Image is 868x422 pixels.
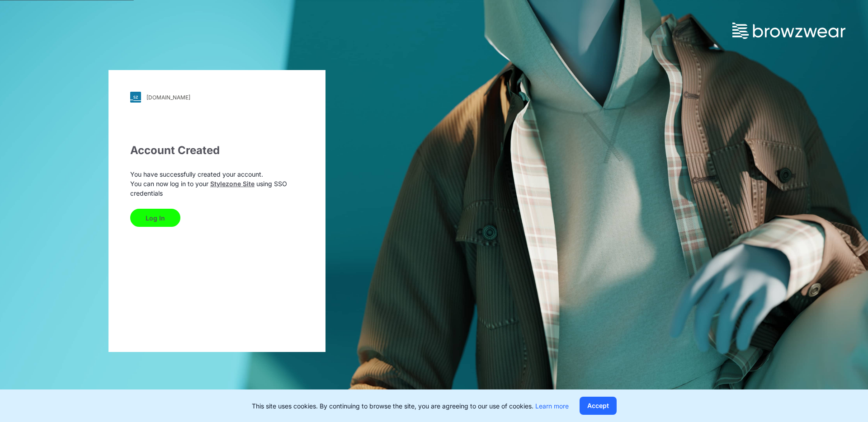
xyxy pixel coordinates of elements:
[146,94,190,101] div: [DOMAIN_NAME]
[210,180,255,188] a: Stylezone Site
[130,92,141,103] img: svg+xml;base64,PHN2ZyB3aWR0aD0iMjgiIGhlaWdodD0iMjgiIHZpZXdCb3g9IjAgMCAyOCAyOCIgZmlsbD0ibm9uZSIgeG...
[252,401,569,411] p: This site uses cookies. By continuing to browse the site, you are agreeing to our use of cookies.
[130,179,304,198] p: You can now log in to your using SSO credentials
[130,209,180,227] button: Log In
[580,397,617,415] button: Accept
[535,402,569,410] a: Learn more
[732,23,845,39] img: browzwear-logo.73288ffb.svg
[130,92,304,103] a: [DOMAIN_NAME]
[130,142,304,159] div: Account Created
[130,169,304,179] p: You have successfully created your account.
